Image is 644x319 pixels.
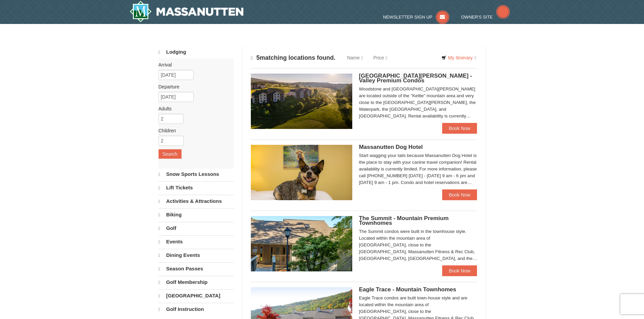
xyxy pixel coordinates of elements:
[159,61,229,68] label: Arrival
[159,208,234,221] a: Biking
[359,144,423,150] span: Massanutten Dog Hotel
[442,265,477,276] a: Book Now
[159,83,229,90] label: Departure
[383,15,449,20] a: Newsletter Sign Up
[442,189,477,200] a: Book Now
[159,249,234,262] a: Dining Events
[159,46,234,58] a: Lodging
[159,262,234,275] a: Season Passes
[159,222,234,235] a: Golf
[359,152,477,186] div: Start wagging your tails because Massanutten Dog Hotel is the place to stay with your canine trav...
[442,123,477,134] a: Book Now
[359,215,449,226] span: The Summit - Mountain Premium Townhomes
[383,15,432,20] span: Newsletter Sign Up
[159,181,234,194] a: Lift Tickets
[159,127,229,134] label: Children
[359,286,456,293] span: Eagle Trace - Mountain Townhomes
[359,86,477,119] div: Woodstone and [GEOGRAPHIC_DATA][PERSON_NAME] are located outside of the "Kettle" mountain area an...
[342,51,368,64] a: Name
[359,73,472,84] span: [GEOGRAPHIC_DATA][PERSON_NAME] - Valley Premium Condos
[251,74,352,129] img: 19219041-4-ec11c166.jpg
[461,15,493,20] span: Owner's Site
[129,1,244,22] img: Massanutten Resort Logo
[159,276,234,289] a: Golf Membership
[159,149,182,159] button: Search
[159,195,234,208] a: Activities & Attractions
[159,235,234,248] a: Events
[159,303,234,316] a: Golf Instruction
[461,15,510,20] a: Owner's Site
[251,145,352,200] img: 27428181-5-81c892a3.jpg
[159,289,234,302] a: [GEOGRAPHIC_DATA]
[437,53,480,63] a: My Itinerary
[368,51,392,64] a: Price
[159,168,234,181] a: Snow Sports Lessons
[129,1,244,22] a: Massanutten Resort
[159,105,229,112] label: Adults
[359,228,477,262] div: The Summit condos were built in the townhouse style. Located within the mountain area of [GEOGRAP...
[251,216,352,271] img: 19219034-1-0eee7e00.jpg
